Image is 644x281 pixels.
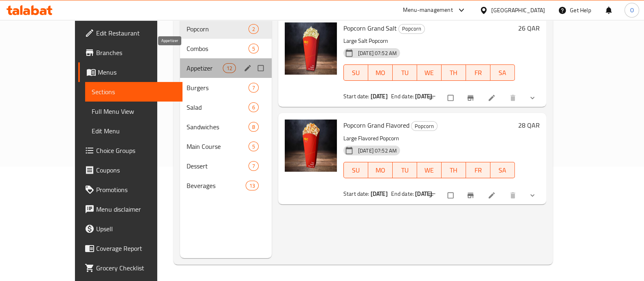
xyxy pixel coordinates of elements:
span: Grocery Checklist [96,263,176,273]
div: Popcorn2 [180,19,272,39]
button: Branch-specific-item [462,89,481,107]
b: [DATE] [415,91,432,102]
button: delete [504,186,523,204]
button: SA [490,64,515,81]
a: Sections [85,82,182,102]
b: [DATE] [371,188,388,199]
p: Large Flavored Popcorn [343,133,515,144]
a: Edit menu item [488,94,497,102]
span: Combos [187,44,248,53]
span: Upsell [96,224,176,234]
div: items [248,44,259,53]
div: items [248,102,259,112]
span: WE [420,164,438,176]
button: show more [523,186,543,204]
span: Select to update [443,188,460,203]
div: items [248,83,259,93]
span: Popcorn [399,24,424,33]
span: Promotions [96,185,176,195]
button: TH [442,64,466,81]
span: TU [396,164,414,176]
svg: Show Choices [528,191,536,199]
span: Select to update [443,90,460,106]
span: Start date: [343,91,369,102]
span: Popcorn Grand Flavored [343,119,409,131]
button: WE [417,64,442,81]
span: SA [494,67,512,79]
div: Salad6 [180,97,272,117]
a: Branches [78,43,182,62]
a: Edit menu item [488,191,497,199]
button: TH [442,162,466,178]
span: Beverages [187,181,245,190]
a: Full Menu View [85,102,182,121]
div: Salad [187,102,248,112]
button: FR [466,162,490,178]
span: End date: [391,188,414,199]
span: Menu disclaimer [96,204,176,214]
h6: 26 QAR [518,22,540,34]
button: MO [368,64,393,81]
span: 5 [249,143,258,150]
span: Coverage Report [96,243,176,253]
a: Choice Groups [78,141,182,160]
div: Dessert [187,161,248,171]
span: Edit Restaurant [96,28,176,38]
a: Menus [78,62,182,82]
div: items [248,122,259,132]
button: SU [343,162,368,178]
button: edit [242,63,255,73]
span: Coupons [96,165,176,175]
span: Start date: [343,188,369,199]
span: [DATE] 07:52 AM [355,49,400,57]
div: Popcorn [398,24,425,34]
span: Popcorn [187,24,248,34]
span: TH [445,67,463,79]
span: TU [396,67,414,79]
div: items [248,142,259,151]
a: Menu disclaimer [78,199,182,219]
span: 6 [249,104,258,111]
div: items [223,63,236,73]
h6: 28 QAR [518,119,540,131]
span: 13 [246,182,258,190]
b: [DATE] [415,188,432,199]
span: Burgers [187,83,248,93]
span: MO [371,164,389,176]
a: Coverage Report [78,239,182,258]
span: 2 [249,25,258,33]
div: Dessert7 [180,156,272,176]
button: delete [504,89,523,107]
button: sort-choices [423,89,443,107]
div: Main Course5 [180,137,272,156]
button: sort-choices [423,186,443,204]
div: Menu-management [403,5,453,15]
button: TU [393,64,417,81]
button: FR [466,64,490,81]
div: Combos5 [180,39,272,58]
a: Edit Restaurant [78,23,182,43]
span: Sandwiches [187,122,248,132]
svg: Show Choices [528,94,536,102]
div: [GEOGRAPHIC_DATA] [491,6,545,15]
div: Beverages13 [180,176,272,195]
span: Choice Groups [96,146,176,155]
a: Coupons [78,160,182,180]
p: Large Salt Popcorn [343,36,515,46]
span: Main Course [187,142,248,151]
div: Burgers7 [180,78,272,97]
div: Appetizer12edit [180,58,272,78]
button: WE [417,162,442,178]
span: WE [420,67,438,79]
b: [DATE] [371,91,388,102]
span: 7 [249,84,258,92]
button: TU [393,162,417,178]
div: items [248,161,259,171]
a: Edit Menu [85,121,182,141]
